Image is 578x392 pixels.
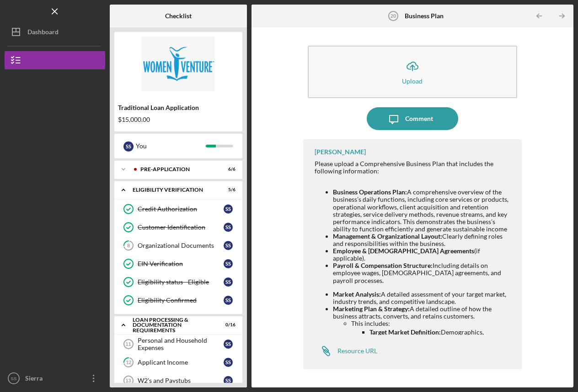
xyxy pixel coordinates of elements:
div: Traditional Loan Application [118,104,239,111]
div: Organizational Documents [138,242,224,249]
div: W2's and Paystubs [138,377,224,384]
div: Eligibility Confirmed [138,297,224,304]
strong: Market Analysis: [333,290,381,298]
a: Resource URL [315,342,377,360]
div: S S [224,358,233,367]
div: You [136,138,206,154]
tspan: 8 [127,243,130,249]
div: Eligibility Verification [133,187,213,193]
a: 8Organizational DocumentsSS [119,236,238,255]
div: S S [224,277,233,287]
img: Product logo [114,37,242,91]
div: Pre-Application [140,167,213,172]
button: Dashboard [5,23,105,41]
li: Clearly defining roles and responsibilities within the business. [333,233,513,247]
li: Including details on employee wages, [DEMOGRAPHIC_DATA] agreements, and payroll processes. [333,262,513,284]
div: S S [224,340,233,349]
a: Credit AuthorizationSS [119,200,238,218]
a: 11Personal and Household ExpensesSS [119,335,238,353]
div: Credit Authorization [138,205,224,213]
div: S S [224,223,233,232]
button: Comment [367,107,458,130]
button: SSSierra [PERSON_NAME] [5,369,105,387]
div: EIN Verification [138,260,224,267]
strong: Marketing Plan & Strategy: [333,305,410,313]
strong: Business Operations Plan: [333,188,407,196]
button: Upload [308,46,518,98]
div: Loan Processing & Documentation Requirements [133,317,213,333]
div: S S [224,204,233,214]
a: Eligibility ConfirmedSS [119,291,238,309]
div: Comment [405,107,433,130]
div: Personal and Household Expenses [138,337,224,351]
tspan: 12 [126,360,131,366]
div: S S [224,241,233,250]
div: Dashboard [27,23,59,43]
a: Customer IdentificationSS [119,218,238,236]
div: Customer Identification [138,224,224,231]
a: 13W2's and PaystubsSS [119,371,238,390]
b: Checklist [165,12,192,20]
div: Upload [402,78,423,84]
tspan: 13 [125,378,131,383]
li: (if applicable). [333,247,513,262]
tspan: 20 [390,13,396,19]
strong: Management & Organizational Layout: [333,232,442,240]
div: S S [123,141,134,152]
div: S S [224,296,233,305]
a: Eligibility status - EligibleSS [119,273,238,291]
a: 12Applicant IncomeSS [119,353,238,371]
div: Please upload a Comprehensive Business Plan that includes the following information: [315,160,513,175]
div: S S [224,376,233,385]
strong: Employee & [DEMOGRAPHIC_DATA] Agreements [333,247,474,255]
div: 6 / 6 [219,167,235,172]
div: $15,000.00 [118,116,239,123]
li: A detailed assessment of your target market, industry trends, and competitive landscape. [333,291,513,305]
div: [PERSON_NAME] [315,148,366,156]
div: Resource URL [337,347,377,355]
div: Applicant Income [138,359,224,366]
div: Eligibility status - Eligible [138,278,224,286]
li: A comprehensive overview of the business’s daily functions, including core services or products, ... [333,188,513,233]
strong: Payroll & Compensation Structure: [333,261,433,269]
div: S S [224,259,233,268]
b: Business Plan [405,12,444,20]
strong: Target Market Definition: [369,328,441,336]
tspan: 11 [125,341,131,347]
div: 5 / 6 [219,187,235,193]
text: SS [11,376,17,381]
a: EIN VerificationSS [119,255,238,273]
div: 0 / 16 [219,322,235,328]
p: Demographics, psychographics, and behavioral traits of ideal customers. [369,327,513,358]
